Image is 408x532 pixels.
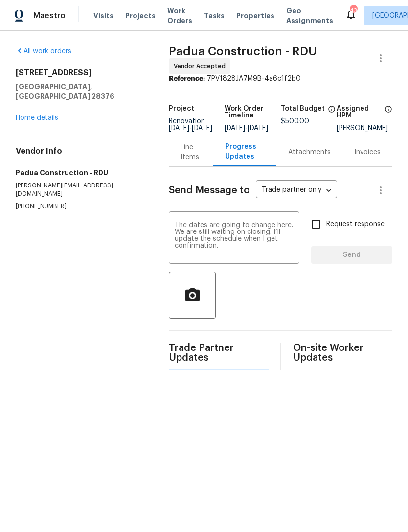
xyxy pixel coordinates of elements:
[337,105,382,119] h5: Assigned HPM
[169,118,212,132] span: Renovation
[16,68,145,78] h2: [STREET_ADDRESS]
[16,82,145,101] h5: [GEOGRAPHIC_DATA], [GEOGRAPHIC_DATA] 28376
[167,6,192,25] span: Work Orders
[175,222,294,256] textarea: The dates are going to change here. We are still waiting on closing. I’ll update the schedule whe...
[236,11,274,21] span: Properties
[225,125,245,132] span: [DATE]
[248,125,268,132] span: [DATE]
[281,118,309,125] span: $500.00
[33,11,66,21] span: Maestro
[204,12,225,19] span: Tasks
[326,219,385,230] span: Request response
[16,115,58,121] a: Home details
[169,343,268,363] span: Trade Partner Updates
[16,182,145,198] p: [PERSON_NAME][EMAIL_ADDRESS][DOMAIN_NAME]
[169,74,392,84] div: 7PV1828JA7M9B-4a6c1f2b0
[169,125,212,132] span: -
[225,105,280,119] h5: Work Order Timeline
[337,125,392,132] div: [PERSON_NAME]
[169,105,194,112] h5: Project
[354,147,381,157] div: Invoices
[93,11,113,21] span: Visits
[385,105,392,125] span: The hpm assigned to this work order.
[16,168,145,178] h5: Padua Construction - RDU
[328,105,336,118] span: The total cost of line items that have been proposed by Opendoor. This sum includes line items th...
[288,147,331,157] div: Attachments
[281,105,325,112] h5: Total Budget
[169,185,250,195] span: Send Message to
[225,125,268,132] span: -
[169,125,189,132] span: [DATE]
[174,61,229,71] span: Vendor Accepted
[125,11,156,21] span: Projects
[192,125,212,132] span: [DATE]
[293,343,392,363] span: On-site Worker Updates
[16,146,145,156] h4: Vendor Info
[256,183,337,199] div: Trade partner only
[225,142,265,162] div: Progress Updates
[169,46,317,57] span: Padua Construction - RDU
[181,142,202,162] div: Line Items
[350,6,357,16] div: 43
[169,75,205,82] b: Reference:
[286,6,333,25] span: Geo Assignments
[16,202,145,210] p: [PHONE_NUMBER]
[16,48,71,55] a: All work orders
